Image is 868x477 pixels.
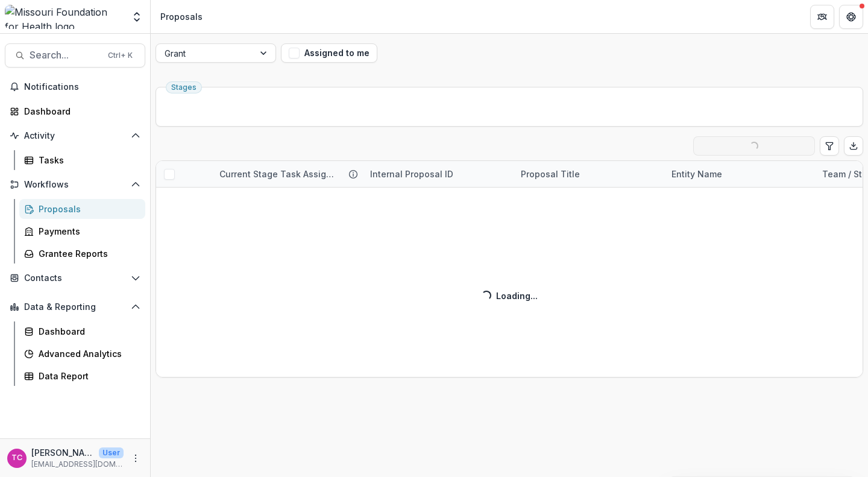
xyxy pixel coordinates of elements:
div: Payments [39,225,136,238]
div: Proposals [39,203,136,215]
button: Open Contacts [5,268,145,288]
div: Tori Cope [11,454,22,462]
nav: breadcrumb [156,8,207,25]
span: Contacts [24,273,126,283]
button: Get Help [839,5,863,29]
img: Missouri Foundation for Health logo [5,5,124,29]
p: User [99,447,124,458]
div: Tasks [39,154,136,166]
div: Grantee Reports [39,247,136,260]
div: Ctrl + K [105,49,135,62]
button: Partners [810,5,834,29]
span: Notifications [24,82,140,92]
a: Proposals [19,199,145,219]
a: Dashboard [5,101,145,121]
a: Advanced Analytics [19,344,145,364]
a: Tasks [19,150,145,170]
div: Dashboard [24,105,136,118]
button: Open entity switcher [128,5,145,29]
span: Search... [30,49,101,61]
button: Open Data & Reporting [5,297,145,317]
p: [PERSON_NAME] [31,446,94,459]
p: [EMAIL_ADDRESS][DOMAIN_NAME] [31,459,124,470]
button: Open Activity [5,126,145,145]
span: Data & Reporting [24,302,126,312]
a: Payments [19,221,145,241]
div: Advanced Analytics [39,347,136,360]
button: Assigned to me [281,43,377,63]
button: Search... [5,43,145,68]
button: Notifications [5,77,145,96]
span: Stages [171,83,197,92]
a: Data Report [19,366,145,386]
span: Activity [24,131,126,141]
button: More [128,451,143,466]
div: Data Report [39,370,136,382]
span: Workflows [24,180,126,190]
div: Proposals [160,10,203,23]
div: Dashboard [39,325,136,338]
a: Dashboard [19,321,145,341]
button: Open Workflows [5,175,145,194]
a: Grantee Reports [19,244,145,264]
